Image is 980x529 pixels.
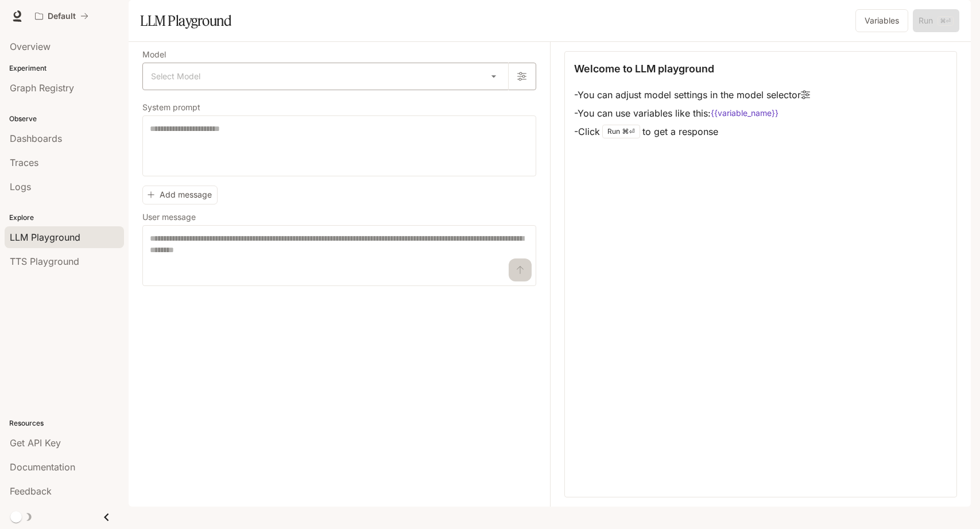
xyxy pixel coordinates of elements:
[622,128,635,135] p: ⌘⏎
[574,122,810,141] li: - Click to get a response
[142,51,166,59] p: Model
[574,61,714,76] p: Welcome to LLM playground
[855,9,908,32] button: Variables
[142,186,218,204] button: Add message
[140,9,231,32] h1: LLM Playground
[574,86,810,104] li: - You can adjust model settings in the model selector
[142,103,200,111] p: System prompt
[48,11,76,21] p: Default
[574,104,810,122] li: - You can use variables like this:
[143,63,508,90] div: Select Model
[30,5,94,28] button: All workspaces
[142,213,196,221] p: User message
[151,71,200,82] span: Select Model
[711,107,778,119] code: {{variable_name}}
[602,125,640,138] div: Run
